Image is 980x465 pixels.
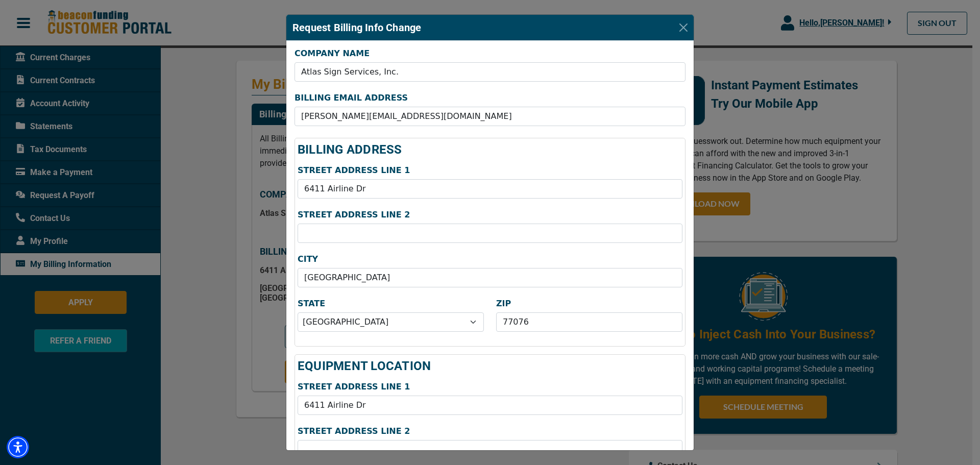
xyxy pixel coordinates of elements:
label: COMPANY NAME [295,49,685,58]
label: STREET ADDRESS LINE 1 [298,382,682,391]
label: STREET ADDRESS LINE 1 [298,166,682,175]
label: STREET ADDRESS LINE 2 [298,427,682,436]
h4: BILLING ADDRESS [298,141,682,158]
label: STATE [298,299,484,308]
h5: Request Billing Info Change [292,20,421,35]
label: ZIP [496,299,682,308]
h4: EQUIPMENT LOCATION [298,357,682,375]
button: Close [675,19,692,36]
div: Accessibility Menu [7,436,29,458]
label: CITY [298,255,682,264]
label: STREET ADDRESS LINE 2 [298,210,682,219]
label: BILLING EMAIL ADDRESS [295,93,685,103]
